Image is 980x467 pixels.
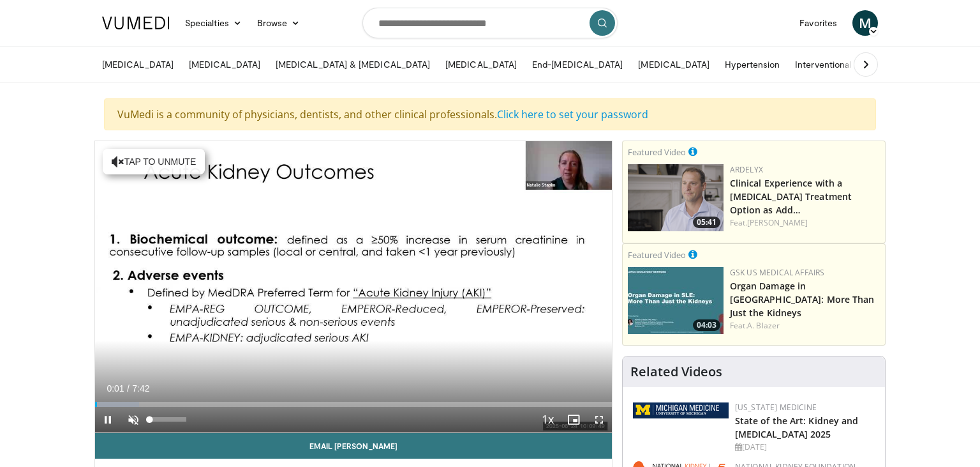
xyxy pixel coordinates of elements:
[693,217,720,228] span: 05:41
[628,267,724,334] img: e91ec583-8f54-4b52-99b4-be941cf021de.png.150x105_q85_crop-smart_upscale.jpg
[95,402,612,407] div: Progress Bar
[497,107,648,121] a: Click here to set your password
[730,164,763,175] a: Ardelyx
[132,383,149,394] span: 7:42
[561,407,586,433] button: Enable picture-in-picture mode
[95,433,612,459] a: Email [PERSON_NAME]
[586,407,612,433] button: Fullscreen
[730,320,880,332] div: Feat.
[535,407,561,433] button: Playback Rate
[103,149,205,174] button: Tap to unmute
[735,402,817,413] a: [US_STATE] Medicine
[177,10,249,36] a: Specialties
[787,52,909,77] a: Interventional Nephrology
[95,141,612,433] video-js: Video Player
[107,383,124,394] span: 0:01
[852,10,878,36] a: M
[628,249,686,261] small: Featured Video
[127,383,130,394] span: /
[693,319,720,331] span: 04:03
[95,407,121,433] button: Pause
[181,52,268,77] a: [MEDICAL_DATA]
[362,8,618,38] input: Search topics, interventions
[730,280,875,319] a: Organ Damage in [GEOGRAPHIC_DATA]: More Than Just the Kidneys
[630,52,717,77] a: [MEDICAL_DATA]
[438,52,524,77] a: [MEDICAL_DATA]
[628,164,724,231] img: 936b65e8-beaf-482e-be8f-62eeafe87c20.png.150x105_q85_crop-smart_upscale.png
[735,441,875,453] div: [DATE]
[102,17,170,29] img: VuMedi Logo
[149,417,186,422] div: Volume Level
[524,52,630,77] a: End-[MEDICAL_DATA]
[633,402,729,418] img: 5ed80e7a-0811-4ad9-9c3a-04de684f05f4.png.150x105_q85_autocrop_double_scale_upscale_version-0.2.png
[747,320,780,331] a: A. Blazer
[792,10,845,36] a: Favorites
[747,217,808,228] a: [PERSON_NAME]
[249,10,308,36] a: Browse
[730,177,852,216] a: Clinical Experience with a [MEDICAL_DATA] Treatment Option as Add…
[717,52,787,77] a: Hypertension
[268,52,438,77] a: [MEDICAL_DATA] & [MEDICAL_DATA]
[121,407,146,433] button: Unmute
[104,98,876,130] div: VuMedi is a community of physicians, dentists, and other clinical professionals.
[630,364,722,379] h4: Related Videos
[628,146,686,158] small: Featured Video
[628,164,724,231] a: 05:41
[628,267,724,334] a: 04:03
[735,415,859,440] a: State of the Art: Kidney and [MEDICAL_DATA] 2025
[730,267,825,278] a: GSK US Medical Affairs
[730,217,880,229] div: Feat.
[94,52,181,77] a: [MEDICAL_DATA]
